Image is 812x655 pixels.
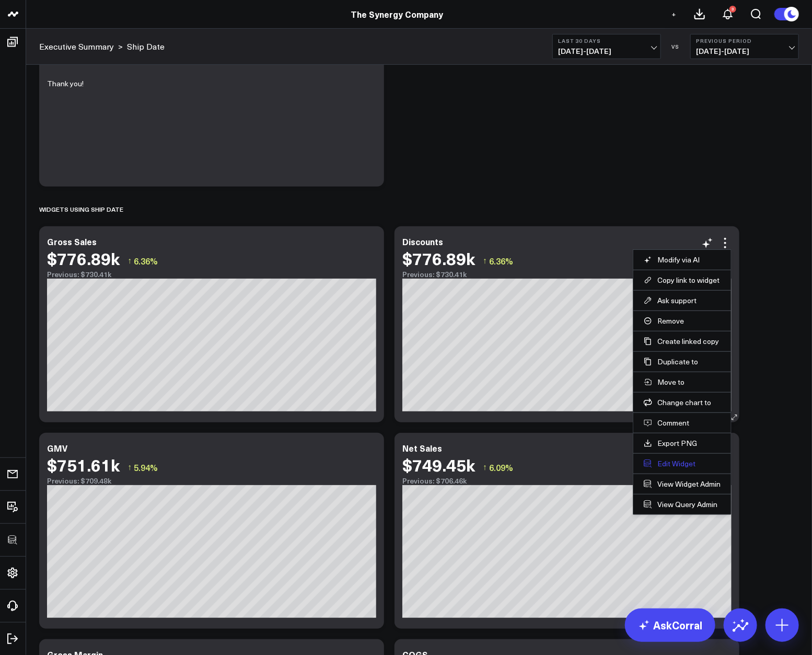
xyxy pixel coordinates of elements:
button: Change chart to [644,398,721,407]
div: $776.89k [402,249,475,268]
div: Previous: $709.48k [47,477,376,485]
div: $751.61k [47,455,120,474]
span: 6.09% [489,462,513,473]
div: Previous: $730.41k [402,270,732,279]
button: Remove [644,316,721,326]
a: View Query Admin [644,500,721,509]
button: Modify via AI [644,255,721,265]
span: 5.94% [134,462,158,473]
span: 6.36% [134,255,158,267]
div: Discounts [402,236,443,247]
div: Net Sales [402,442,442,454]
button: Last 30 Days[DATE]-[DATE] [552,34,661,59]
span: ↑ [127,254,132,268]
span: ↑ [127,461,132,474]
p: Thank you! [47,64,368,90]
div: Widgets using Ship date [39,197,123,221]
span: ↑ [483,254,487,268]
button: Edit Widget [644,459,721,468]
div: GMV [47,442,67,454]
button: Move to [644,377,721,387]
b: Previous Period [696,38,793,44]
a: Ship Date [127,41,165,52]
a: AskCorral [625,608,715,642]
div: $776.89k [47,249,120,268]
a: Executive Summary [39,41,114,52]
div: Gross Sales [47,236,97,247]
div: Previous: $730.41k [47,270,376,279]
button: Copy link to widget [644,275,721,285]
span: [DATE] - [DATE] [696,47,793,55]
div: > [39,41,123,52]
button: + [668,8,680,20]
span: 6.36% [489,255,513,267]
a: The Synergy Company [351,8,443,20]
span: [DATE] - [DATE] [558,47,655,55]
div: VS [666,43,685,50]
button: Previous Period[DATE]-[DATE] [690,34,799,59]
div: Previous: $706.46k [402,477,732,485]
div: 3 [729,6,736,13]
button: Duplicate to [644,357,721,366]
button: Ask support [644,296,721,305]
span: + [672,10,677,18]
div: $749.45k [402,455,475,474]
a: View Widget Admin [644,479,721,489]
span: ↑ [483,461,487,474]
button: Comment [644,418,721,428]
button: Create linked copy [644,337,721,346]
a: Export PNG [644,439,721,448]
b: Last 30 Days [558,38,655,44]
